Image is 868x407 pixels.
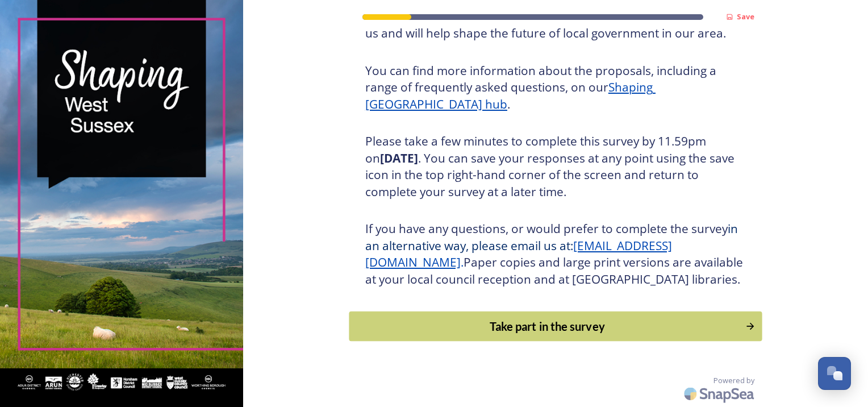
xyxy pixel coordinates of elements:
span: . [461,254,464,270]
strong: Save [737,11,754,22]
strong: [DATE] [380,150,418,166]
a: Shaping [GEOGRAPHIC_DATA] hub [365,79,656,112]
h3: If you have any questions, or would prefer to complete the survey Paper copies and large print ve... [365,221,746,288]
button: Continue [349,312,762,342]
div: Take part in the survey [355,318,739,335]
button: Open Chat [818,357,851,390]
h3: Please take a few minutes to complete this survey by 11.59pm on . You can save your responses at ... [365,133,746,200]
img: SnapSea Logo [681,380,760,407]
a: [EMAIL_ADDRESS][DOMAIN_NAME] [365,238,672,271]
h3: You can find more information about the proposals, including a range of frequently asked question... [365,63,746,113]
span: in an alternative way, please email us at: [365,221,741,254]
span: Powered by [713,375,754,386]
